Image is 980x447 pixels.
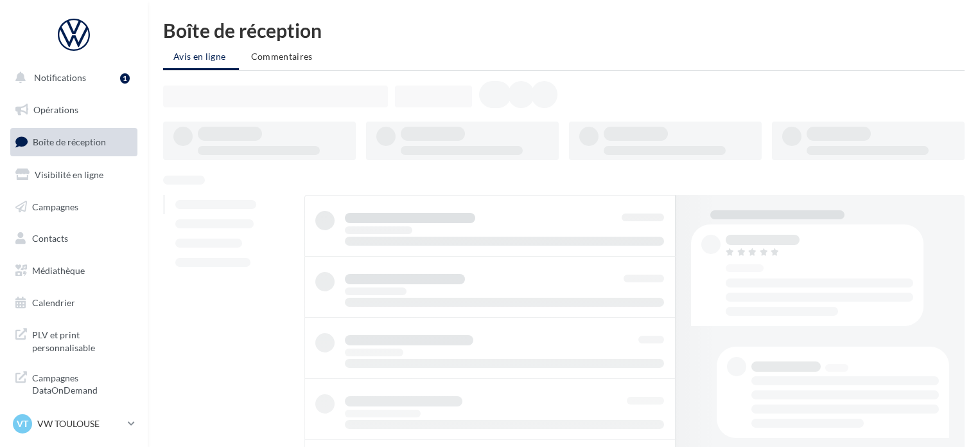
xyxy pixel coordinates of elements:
span: Visibilité en ligne [35,169,103,180]
span: VT [17,417,28,430]
span: PLV et print personnalisable [32,326,132,354]
div: 1 [120,73,130,84]
span: Médiathèque [32,265,85,276]
span: Boîte de réception [33,136,106,147]
a: PLV et print personnalisable [8,321,140,359]
a: Médiathèque [8,257,140,284]
a: Calendrier [8,289,140,316]
button: Notifications 1 [8,64,135,91]
a: VT VW TOULOUSE [10,412,137,436]
span: Notifications [34,72,86,83]
div: Boîte de réception [163,21,965,40]
span: Contacts [32,233,68,244]
span: Opérations [33,104,78,115]
a: Campagnes DataOnDemand [8,364,140,402]
span: Commentaires [251,51,313,62]
a: Visibilité en ligne [8,161,140,188]
span: Campagnes [32,201,78,212]
a: Campagnes [8,194,140,221]
a: Contacts [8,225,140,252]
a: Opérations [8,96,140,123]
p: VW TOULOUSE [37,417,123,430]
span: Campagnes DataOnDemand [32,369,132,397]
span: Calendrier [32,297,75,308]
a: Boîte de réception [8,128,140,156]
